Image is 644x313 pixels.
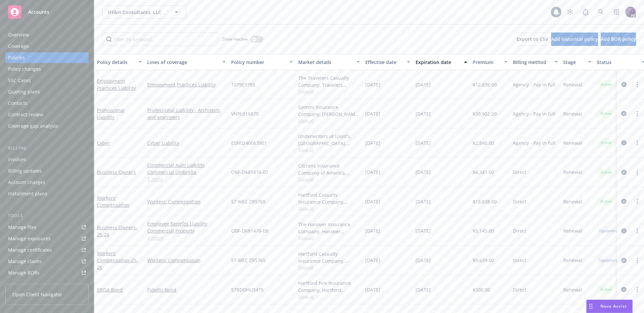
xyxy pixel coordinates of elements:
[513,110,555,117] span: Agency - Pay in full
[513,59,550,66] div: Billing method
[8,109,43,120] div: Contract review
[633,168,641,176] a: more
[563,169,582,176] span: Renewal
[563,198,582,205] span: Renewal
[8,86,40,97] div: Quoting plans
[365,227,380,234] span: [DATE]
[97,224,138,238] span: - 25-26
[298,264,360,270] span: Show all
[298,235,360,241] span: Show all
[298,133,360,147] div: Underwriters at Lloyd's, [GEOGRAPHIC_DATA], [PERSON_NAME] of [GEOGRAPHIC_DATA], Socius Insurance ...
[97,195,129,208] a: Workers' Compensation
[97,250,138,270] a: Workers' Compensation
[231,81,255,88] span: 107903785
[600,303,627,309] span: Nova Assist
[517,33,548,46] button: Export to CSV
[147,139,226,146] a: Cyber Liability
[102,5,186,19] button: HF&H Consultants, LLC
[633,197,641,205] a: more
[599,140,613,146] span: Active
[563,286,582,293] span: Renewal
[599,81,613,87] span: Active
[5,41,89,52] a: Coverage
[147,59,218,66] div: Lines of coverage
[8,166,42,176] div: Billing updates
[579,5,592,19] a: Report a Bug
[513,257,526,264] span: Direct
[5,267,89,278] a: Manage BORs
[363,54,413,70] button: Effective date
[8,177,45,188] div: Account charges
[416,59,460,66] div: Expiration date
[5,109,89,120] a: Contract review
[5,177,89,188] a: Account charges
[147,176,226,183] a: 3 more
[147,220,226,227] a: Employee Benefits Liability
[601,36,636,42] span: Add BOR policy
[5,222,89,233] a: Manage files
[5,86,89,97] a: Quoting plans
[147,162,226,169] a: Commercial Auto Liability
[416,257,431,264] span: [DATE]
[8,222,37,233] div: Manage files
[147,198,226,205] a: Workers' Compensation
[365,257,380,264] span: [DATE]
[473,81,497,88] span: $12,698.00
[12,291,62,298] span: Open Client Navigator
[513,198,526,205] span: Direct
[473,110,497,117] span: $39,902.00
[5,188,89,199] a: Installment plans
[5,29,89,40] a: Overview
[470,54,510,70] button: Premium
[365,110,380,117] span: [DATE]
[599,198,613,204] span: Active
[222,36,248,42] span: Show inactive
[8,267,40,278] div: Manage BORs
[298,191,360,205] div: Hartford Casualty Insurance Company, Hartford Insurance Group
[513,169,526,176] span: Direct
[97,59,135,66] div: Policy details
[8,245,52,255] div: Manage certificates
[563,257,582,264] span: Renewal
[5,98,89,109] a: Contacts
[599,257,619,263] span: Upcoming
[228,54,296,70] button: Policy number
[231,110,259,117] span: VNPL016870
[147,169,226,176] a: Commercial Umbrella
[620,197,628,205] a: circleInformation
[298,104,360,118] div: Gemini Insurance Company, [PERSON_NAME] Corporation, Brown & Riding Insurance Services, Inc.
[147,81,226,88] a: Employment Practices Liability
[633,80,641,88] a: more
[601,33,636,46] button: Add BOR policy
[563,227,582,234] span: Renewal
[231,286,264,293] span: 57BDDHU3475
[5,52,89,63] a: Policies
[560,54,594,70] button: Stage
[597,59,638,66] div: Status
[365,139,380,146] span: [DATE]
[8,256,42,267] div: Manage claims
[633,110,641,118] a: more
[298,250,360,264] div: Hartford Casualty Insurance Company, Hartford Insurance Group
[296,54,363,70] button: Market details
[513,286,526,293] span: Direct
[147,107,226,121] a: Professional Liability - Architects and engineers
[147,227,226,234] a: Commercial Property
[231,169,268,176] span: OBF-D681476-07
[231,198,266,205] span: 57 WEC ZR5765
[5,154,89,165] a: Invoices
[8,75,31,86] div: SSC Cases
[633,139,641,147] a: more
[97,224,138,238] a: Business Owners
[365,198,380,205] span: [DATE]
[599,111,613,117] span: Active
[298,162,360,176] div: Citizens Insurance Company of America, Hanover Insurance Group
[298,147,360,152] span: Show all
[97,169,136,175] a: Business Owners
[416,286,431,293] span: [DATE]
[510,54,560,70] button: Billing method
[147,257,226,264] a: Workers' Compensation
[599,228,619,234] span: Upcoming
[5,145,89,151] div: Billing
[599,169,613,175] span: Active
